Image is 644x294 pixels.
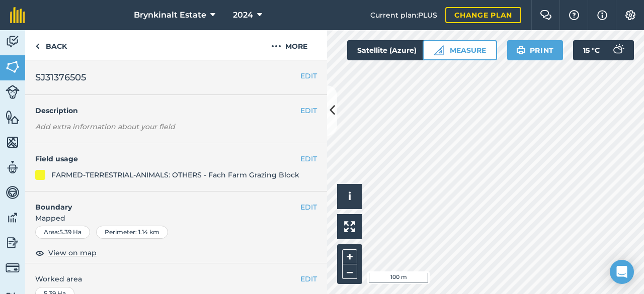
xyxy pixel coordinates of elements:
[597,9,607,21] img: svg+xml;base64,PHN2ZyB4bWxucz0iaHR0cDovL3d3dy53My5vcmcvMjAwMC9zdmciIHdpZHRoPSIxNyIgaGVpZ2h0PSIxNy...
[35,105,317,116] h4: Description
[51,169,299,180] div: FARMED-TERRESTRIAL-ANIMALS: OTHERS - Fach Farm Grazing Block
[337,184,362,209] button: i
[35,122,175,131] em: Add extra information about your field
[35,247,44,259] img: svg+xml;base64,PHN2ZyB4bWxucz0iaHR0cDovL3d3dy53My5vcmcvMjAwMC9zdmciIHdpZHRoPSIxOCIgaGVpZ2h0PSIyNC...
[300,70,317,81] button: EDIT
[35,40,40,52] img: svg+xml;base64,PHN2ZyB4bWxucz0iaHR0cDovL3d3dy53My5vcmcvMjAwMC9zdmciIHdpZHRoPSI5IiBoZWlnaHQ9IjI0Ii...
[6,59,20,74] img: svg+xml;base64,PHN2ZyB4bWxucz0iaHR0cDovL3d3dy53My5vcmcvMjAwMC9zdmciIHdpZHRoPSI1NiIgaGVpZ2h0PSI2MC...
[348,190,351,203] span: i
[516,44,526,56] img: svg+xml;base64,PHN2ZyB4bWxucz0iaHR0cDovL3d3dy53My5vcmcvMjAwMC9zdmciIHdpZHRoPSIxOSIgaGVpZ2h0PSIyNC...
[347,40,444,60] button: Satellite (Azure)
[624,10,636,20] img: A cog icon
[370,10,437,21] span: Current plan : PLUS
[134,9,206,21] span: Brynkinalt Estate
[445,7,521,23] a: Change plan
[6,85,20,99] img: svg+xml;base64,PD94bWwgdmVyc2lvbj0iMS4wIiBlbmNvZGluZz0idXRmLTgiPz4KPCEtLSBHZW5lcmF0b3I6IEFkb2JlIE...
[25,30,77,60] a: Back
[35,226,90,239] div: Area : 5.39 Ha
[300,273,317,284] button: EDIT
[6,261,20,275] img: svg+xml;base64,PD94bWwgdmVyc2lvbj0iMS4wIiBlbmNvZGluZz0idXRmLTgiPz4KPCEtLSBHZW5lcmF0b3I6IEFkb2JlIE...
[6,235,20,250] img: svg+xml;base64,PD94bWwgdmVyc2lvbj0iMS4wIiBlbmNvZGluZz0idXRmLTgiPz4KPCEtLSBHZW5lcmF0b3I6IEFkb2JlIE...
[342,264,357,279] button: –
[35,70,86,84] span: SJ31376505
[608,40,628,60] img: svg+xml;base64,PD94bWwgdmVyc2lvbj0iMS4wIiBlbmNvZGluZz0idXRmLTgiPz4KPCEtLSBHZW5lcmF0b3I6IEFkb2JlIE...
[48,247,97,258] span: View on map
[6,185,20,200] img: svg+xml;base64,PD94bWwgdmVyc2lvbj0iMS4wIiBlbmNvZGluZz0idXRmLTgiPz4KPCEtLSBHZW5lcmF0b3I6IEFkb2JlIE...
[25,191,300,213] h4: Boundary
[300,105,317,116] button: EDIT
[6,110,20,125] img: svg+xml;base64,PHN2ZyB4bWxucz0iaHR0cDovL3d3dy53My5vcmcvMjAwMC9zdmciIHdpZHRoPSI1NiIgaGVpZ2h0PSI2MC...
[434,45,444,55] img: Ruler icon
[540,10,552,20] img: Two speech bubbles overlapping with the left bubble in the forefront
[35,153,300,164] h4: Field usage
[583,40,600,60] span: 15 ° C
[6,34,20,49] img: svg+xml;base64,PD94bWwgdmVyc2lvbj0iMS4wIiBlbmNvZGluZz0idXRmLTgiPz4KPCEtLSBHZW5lcmF0b3I6IEFkb2JlIE...
[233,9,253,21] span: 2024
[610,260,634,284] div: Open Intercom Messenger
[344,221,355,232] img: Four arrows, one pointing top left, one top right, one bottom right and the last bottom left
[568,10,580,20] img: A question mark icon
[35,273,317,284] span: Worked area
[573,40,634,60] button: 15 °C
[271,40,281,52] img: svg+xml;base64,PHN2ZyB4bWxucz0iaHR0cDovL3d3dy53My5vcmcvMjAwMC9zdmciIHdpZHRoPSIyMCIgaGVpZ2h0PSIyNC...
[6,135,20,150] img: svg+xml;base64,PHN2ZyB4bWxucz0iaHR0cDovL3d3dy53My5vcmcvMjAwMC9zdmciIHdpZHRoPSI1NiIgaGVpZ2h0PSI2MC...
[423,40,497,60] button: Measure
[300,202,317,213] button: EDIT
[507,40,563,60] button: Print
[10,7,25,23] img: fieldmargin Logo
[35,247,97,259] button: View on map
[6,210,20,225] img: svg+xml;base64,PD94bWwgdmVyc2lvbj0iMS4wIiBlbmNvZGluZz0idXRmLTgiPz4KPCEtLSBHZW5lcmF0b3I6IEFkb2JlIE...
[252,30,327,60] button: More
[300,153,317,164] button: EDIT
[342,249,357,264] button: +
[6,160,20,175] img: svg+xml;base64,PD94bWwgdmVyc2lvbj0iMS4wIiBlbmNvZGluZz0idXRmLTgiPz4KPCEtLSBHZW5lcmF0b3I6IEFkb2JlIE...
[25,213,327,224] span: Mapped
[96,226,168,239] div: Perimeter : 1.14 km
